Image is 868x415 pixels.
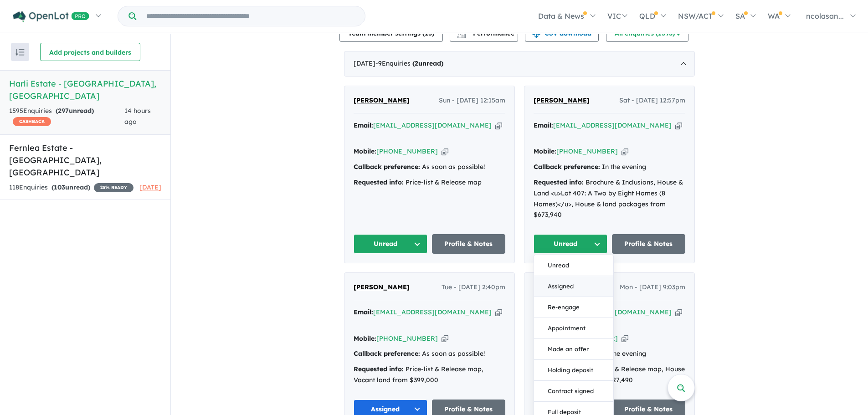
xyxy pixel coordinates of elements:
a: [PHONE_NUMBER] [376,147,438,155]
div: [DATE] [344,51,695,77]
button: Add projects and builders [40,43,140,61]
span: CASHBACK [13,117,51,126]
span: Sun - [DATE] 12:15am [439,95,505,106]
strong: Email: [534,121,553,129]
button: Holding deposit [534,360,613,381]
span: [PERSON_NAME] [534,96,590,104]
a: [PERSON_NAME] [354,282,410,293]
span: 25 % READY [94,183,134,192]
span: [PERSON_NAME] [354,283,410,291]
button: Unread [534,255,613,276]
button: Contract signed [534,381,613,402]
strong: Email: [354,308,373,316]
span: [PERSON_NAME] [354,96,410,104]
strong: Mobile: [354,334,376,343]
button: Re-engage [534,297,613,318]
div: As soon as possible! [354,348,505,359]
button: Copy [675,307,682,317]
span: [DATE] [139,183,161,191]
button: Copy [621,334,628,343]
h5: Fernlea Estate - [GEOGRAPHIC_DATA] , [GEOGRAPHIC_DATA] [9,142,161,179]
div: Brochure & Inclusions, House & Land <u>Lot 407: A Two by Eight Homes (8 Homes)</u>, House & land ... [534,177,685,220]
span: 297 [58,107,69,115]
a: Profile & Notes [432,234,506,254]
button: Copy [495,121,502,130]
strong: ( unread) [412,59,443,67]
strong: Email: [354,121,373,129]
button: Copy [442,147,448,156]
span: Tue - [DATE] 2:40pm [442,282,505,293]
span: 14 hours ago [124,107,151,126]
img: bar-chart.svg [457,32,466,38]
a: [PERSON_NAME] [354,95,410,106]
strong: Requested info: [354,178,404,186]
div: In the evening [534,162,685,173]
a: Profile & Notes [612,234,686,254]
strong: Requested info: [534,178,584,186]
button: Assigned [534,276,613,297]
a: [EMAIL_ADDRESS][DOMAIN_NAME] [373,308,492,316]
strong: Requested info: [354,365,404,373]
strong: Callback preference: [534,163,600,171]
input: Try estate name, suburb, builder or developer [138,6,363,26]
strong: ( unread) [51,183,90,191]
strong: Mobile: [534,147,556,155]
div: Price-list & Release map [354,177,505,188]
button: Copy [442,334,448,343]
img: sort.svg [15,49,25,56]
a: [EMAIL_ADDRESS][DOMAIN_NAME] [373,121,492,129]
strong: Callback preference: [354,163,420,171]
div: 118 Enquir ies [9,182,134,193]
span: Sat - [DATE] 12:57pm [619,95,685,106]
button: Copy [675,121,682,130]
div: As soon as possible! [354,162,505,173]
a: [PHONE_NUMBER] [556,147,618,155]
a: [PHONE_NUMBER] [376,334,438,343]
span: - 9 Enquir ies [375,59,443,67]
img: download icon [532,29,541,38]
span: Performance [458,29,514,37]
span: ncolasan... [806,11,844,20]
span: 103 [54,183,65,191]
a: [PERSON_NAME] [534,95,590,106]
button: Appointment [534,318,613,339]
span: 2 [415,59,418,67]
div: Price-list & Release map, Vacant land from $399,000 [354,364,505,386]
strong: ( unread) [56,107,94,115]
span: Mon - [DATE] 9:03pm [620,282,685,293]
img: Openlot PRO Logo White [13,11,89,22]
button: Copy [621,147,628,156]
strong: Mobile: [354,147,376,155]
button: Unread [534,234,607,254]
span: 15 [425,29,432,37]
button: Copy [495,307,502,317]
button: Unread [354,234,427,254]
div: 1595 Enquir ies [9,106,124,128]
strong: Callback preference: [354,349,420,358]
button: Made an offer [534,339,613,360]
h5: Harli Estate - [GEOGRAPHIC_DATA] , [GEOGRAPHIC_DATA] [9,77,161,102]
a: [EMAIL_ADDRESS][DOMAIN_NAME] [553,121,672,129]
